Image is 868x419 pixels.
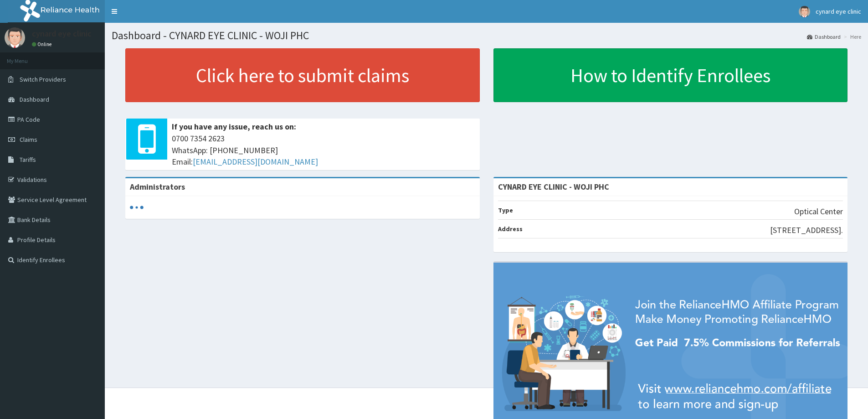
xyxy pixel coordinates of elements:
[493,48,848,102] a: How to Identify Enrollees
[5,27,25,48] img: User Image
[498,206,513,214] b: Type
[20,75,66,83] span: Switch Providers
[193,156,318,167] a: [EMAIL_ADDRESS][DOMAIN_NAME]
[807,33,841,41] a: Dashboard
[498,225,523,233] b: Address
[498,181,609,192] strong: CYNARD EYE CLINIC - WOJI PHC
[842,33,861,41] li: Here
[130,201,144,214] svg: audio-loading
[130,181,185,192] b: Administrators
[32,30,92,38] p: cynard eye clinic
[799,6,810,17] img: User Image
[794,206,843,217] p: Optical Center
[112,30,861,41] h1: Dashboard - CYNARD EYE CLINIC - WOJI PHC
[125,48,480,102] a: Click here to submit claims
[172,133,475,168] span: 0700 7354 2623 WhatsApp: [PHONE_NUMBER] Email:
[32,41,54,47] a: Online
[816,7,861,16] span: cynard eye clinic
[20,155,36,164] span: Tariffs
[172,121,296,132] b: If you have any issue, reach us on:
[20,135,37,144] span: Claims
[20,95,49,103] span: Dashboard
[770,224,843,236] p: [STREET_ADDRESS].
